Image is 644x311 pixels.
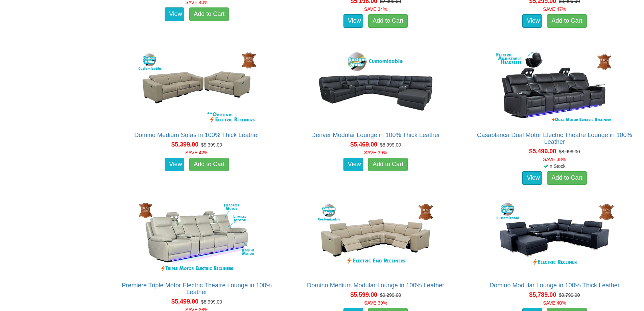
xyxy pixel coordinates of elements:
img: Premiere Triple Motor Electric Theatre Lounge in 100% Leather [136,201,258,275]
del: $8,999.00 [559,149,580,154]
div: In Stock [469,163,640,170]
span: $5,599.00 [350,291,377,298]
font: SAVE 39% [364,300,387,306]
del: $9,299.00 [380,292,401,298]
del: $8,999.00 [380,142,401,148]
font: SAVE 40% [543,300,566,306]
img: Casablanca Dual Motor Electric Theatre Lounge in 100% Leather [494,50,615,125]
a: Add to Cart [547,171,587,185]
font: SAVE 42% [185,150,208,155]
a: View [343,158,363,171]
a: View [522,14,542,28]
img: Domino Modular Lounge in 100% Thick Leather [494,201,615,275]
a: Add to Cart [189,158,229,171]
a: Domino Medium Modular Lounge in 100% Leather [307,282,444,289]
img: Denver Modular Lounge in 100% Thick Leather [315,50,436,125]
span: $5,469.00 [350,141,377,148]
span: $5,399.00 [171,141,198,148]
span: $5,789.00 [529,291,556,298]
a: Domino Medium Sofas in 100% Thick Leather [134,132,259,138]
font: SAVE 47% [543,6,566,12]
a: Add to Cart [547,14,587,28]
font: SAVE 34% [364,6,387,12]
font: SAVE 38% [543,157,566,162]
a: Add to Cart [368,14,408,28]
a: Casablanca Dual Motor Electric Theatre Lounge in 100% Leather [477,132,632,145]
a: Add to Cart [189,7,229,21]
a: Add to Cart [368,158,408,171]
del: $8,999.00 [201,299,222,305]
del: $9,799.00 [559,292,580,298]
img: Domino Medium Sofas in 100% Thick Leather [136,50,258,125]
a: Domino Modular Lounge in 100% Thick Leather [490,282,620,289]
img: Domino Medium Modular Lounge in 100% Leather [315,201,436,275]
a: View [343,14,363,28]
a: View [522,171,542,185]
a: View [165,158,184,171]
span: $5,499.00 [529,148,556,155]
span: $5,499.00 [171,298,198,305]
del: $9,399.00 [201,142,222,148]
a: View [165,7,184,21]
a: Denver Modular Lounge in 100% Thick Leather [311,132,440,138]
font: SAVE 39% [364,150,387,155]
a: Premiere Triple Motor Electric Theatre Lounge in 100% Leather [122,282,271,295]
